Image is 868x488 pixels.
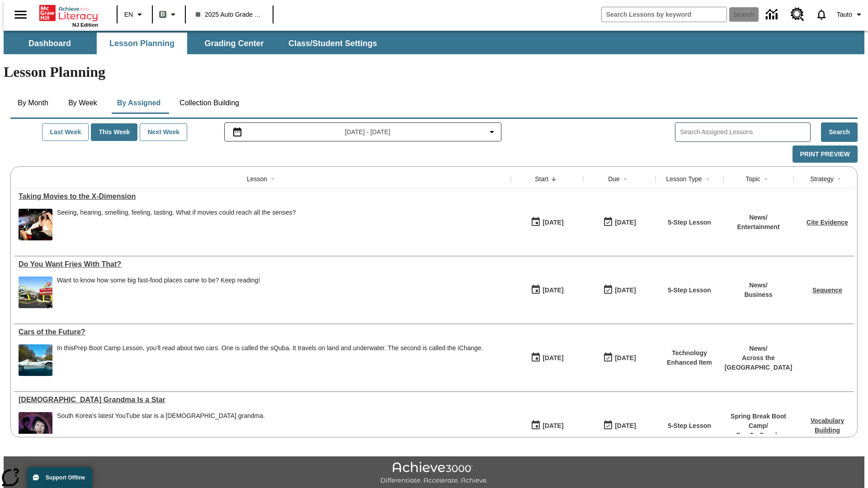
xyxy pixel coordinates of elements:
[19,260,506,268] div: Do You Want Fries With That?
[57,277,260,308] div: Want to know how some big fast-food places came to be? Keep reading!
[110,92,168,114] button: By Assigned
[281,33,384,54] button: Class/Student Settings
[810,174,834,183] div: Strategy
[19,344,52,376] img: High-tech automobile treading water.
[228,127,498,137] button: Select the date range menu item
[602,7,726,22] input: search field
[807,219,848,226] a: Cite Evidence
[744,281,772,290] p: News /
[19,192,506,201] a: Taking Movies to the X-Dimension, Lessons
[528,214,566,231] button: 08/18/25: First time the lesson was available
[10,92,56,114] button: By Month
[57,277,260,284] div: Want to know how some big fast-food places came to be? Keep reading!
[19,412,52,444] img: 70 year-old Korean woman applying makeup for a YouTube video
[668,286,711,295] p: 5-Step Lesson
[42,123,89,141] button: Last Week
[4,64,864,80] h1: Lesson Planning
[811,417,844,434] a: Vocabulary Building
[196,10,263,19] span: 2025 Auto Grade 1 B
[19,260,506,268] a: Do You Want Fries With That?, Lessons
[600,214,639,231] button: 08/24/25: Last day the lesson can be accessed
[57,344,483,376] div: In this Prep Boot Camp Lesson, you'll read about two cars. One is called the sQuba. It travels on...
[615,217,636,228] div: [DATE]
[7,1,34,28] button: Open side menu
[615,285,636,296] div: [DATE]
[4,33,385,54] div: SubNavbar
[615,420,636,432] div: [DATE]
[542,217,563,228] div: [DATE]
[810,3,833,26] a: Notifications
[19,328,506,336] a: Cars of the Future? , Lessons
[833,6,868,23] button: Profile/Settings
[97,33,187,54] button: Lesson Planning
[702,174,713,184] button: Sort
[737,222,779,232] p: Entertainment
[725,353,793,372] p: Across the [GEOGRAPHIC_DATA]
[19,396,506,404] div: South Korean Grandma Is a Star
[837,10,852,19] span: Tauto
[728,431,789,440] p: Eye On People
[120,6,149,23] button: Language: EN, Select a language
[247,174,267,183] div: Lesson
[19,192,506,201] div: Taking Movies to the X-Dimension
[744,290,772,300] p: Business
[600,349,639,366] button: 08/01/26: Last day the lesson can be accessed
[542,352,563,364] div: [DATE]
[620,174,631,184] button: Sort
[608,174,620,183] div: Due
[528,282,566,299] button: 07/14/25: First time the lesson was available
[160,9,165,20] span: B
[680,126,810,139] input: Search Assigned Lessons
[535,174,548,183] div: Start
[760,2,785,27] a: Data Center
[57,412,265,444] div: South Korea's latest YouTube star is a 70-year-old grandma.
[46,474,85,481] span: Support Offline
[39,3,98,28] div: Home
[660,348,719,367] p: Technology Enhanced Item
[60,92,105,114] button: By Week
[72,22,98,28] span: NJ Edition
[19,328,506,336] div: Cars of the Future?
[156,6,182,23] button: Boost Class color is gray green. Change class color
[345,127,391,137] span: [DATE] - [DATE]
[486,127,497,137] svg: Collapse Date Range Filter
[728,412,789,431] p: Spring Break Boot Camp /
[140,123,187,141] button: Next Week
[57,209,296,240] div: Seeing, hearing, smelling, feeling, tasting. What if movies could reach all the senses?
[528,417,566,434] button: 03/14/25: First time the lesson was available
[124,10,133,19] span: EN
[528,349,566,366] button: 07/01/25: First time the lesson was available
[542,420,563,432] div: [DATE]
[668,421,711,431] p: 5-Step Lesson
[821,122,858,142] button: Search
[4,31,864,54] div: SubNavbar
[666,174,702,183] div: Lesson Type
[91,123,137,141] button: This Week
[19,396,506,404] a: South Korean Grandma Is a Star, Lessons
[172,92,246,114] button: Collection Building
[785,2,810,27] a: Resource Center, Will open in new tab
[267,174,278,184] button: Sort
[668,218,711,227] p: 5-Step Lesson
[615,352,636,364] div: [DATE]
[548,174,559,184] button: Sort
[57,344,483,352] div: In this
[27,467,92,488] button: Support Offline
[600,282,639,299] button: 07/20/26: Last day the lesson can be accessed
[189,33,279,54] button: Grading Center
[600,417,639,434] button: 03/14/26: Last day the lesson can be accessed
[745,174,760,183] div: Topic
[5,33,95,54] button: Dashboard
[39,4,98,22] a: Home
[725,344,793,353] p: News /
[19,209,52,240] img: Panel in front of the seats sprays water mist to the happy audience at a 4DX-equipped theater.
[380,462,488,485] img: Achieve3000 Differentiate Accelerate Achieve
[57,209,296,216] div: Seeing, hearing, smelling, feeling, tasting. What if movies could reach all the senses?
[74,344,483,352] testabrev: Prep Boot Camp Lesson, you'll read about two cars. One is called the sQuba. It travels on land an...
[19,277,52,308] img: One of the first McDonald's stores, with the iconic red sign and golden arches.
[760,174,771,184] button: Sort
